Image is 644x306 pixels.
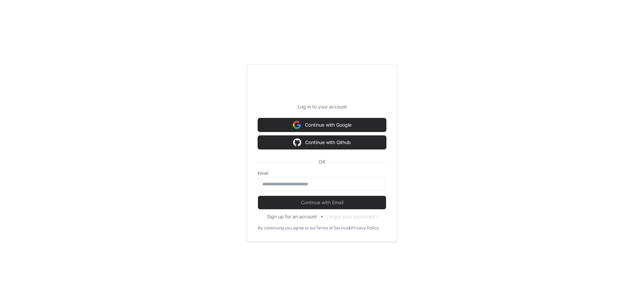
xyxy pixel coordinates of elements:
div: & [348,225,351,231]
button: Forgot your password? [327,213,377,220]
img: Sign in with google [293,118,301,132]
div: By continuing you agree to our [258,225,316,231]
img: Sign in with google [293,136,301,149]
button: Continue with Github [258,136,386,149]
span: OR [316,159,328,165]
button: Sign up for an account [267,213,317,220]
span: Continue with Email [258,199,386,206]
a: Terms of Service [316,225,348,231]
p: Log in to your account [258,103,386,110]
label: Email [258,171,386,176]
button: Continue with Google [258,118,386,132]
button: Continue with Email [258,196,386,209]
a: Privacy Policy. [351,225,379,231]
